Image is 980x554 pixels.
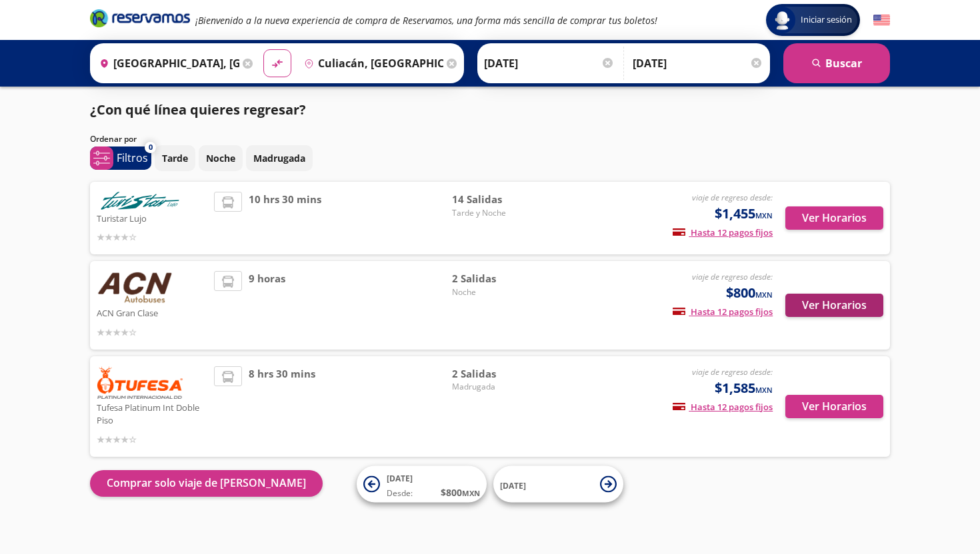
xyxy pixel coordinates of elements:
[249,271,285,340] span: 9 horas
[97,192,183,210] img: Turistar Lujo
[452,192,545,207] span: 14 Salidas
[117,150,148,166] p: Filtros
[149,142,153,153] span: 0
[90,146,151,170] button: 0Filtros
[755,290,773,300] small: MXN
[633,47,763,80] input: Opcional
[357,466,487,503] button: [DATE]Desde:$800MXN
[387,473,413,484] span: [DATE]
[692,271,773,282] em: viaje de regreso desde:
[452,381,545,393] span: Madrugada
[90,470,323,497] button: Comprar solo viaje de [PERSON_NAME]
[387,487,413,499] span: Desde:
[94,47,239,80] input: Buscar Origen
[441,485,480,499] span: $ 800
[249,192,321,244] span: 10 hrs 30 mins
[452,286,545,298] span: Noche
[299,47,444,80] input: Buscar Destino
[692,366,773,378] em: viaje de regreso desde:
[715,204,773,224] span: $1,455
[199,145,243,171] button: Noche
[462,488,480,498] small: MXN
[783,43,890,83] button: Buscar
[785,294,883,317] button: Ver Horarios
[90,133,137,145] p: Ordenar por
[785,206,883,230] button: Ver Horarios
[785,395,883,418] button: Ver Horarios
[500,479,526,491] span: [DATE]
[673,306,773,318] span: Hasta 12 pagos fijos
[452,271,545,286] span: 2 Salidas
[253,151,305,165] p: Madrugada
[90,8,190,32] a: Brand Logo
[97,366,183,399] img: Tufesa Platinum Int Doble Piso
[673,226,773,238] span: Hasta 12 pagos fijos
[755,210,773,220] small: MXN
[795,13,857,27] span: Iniciar sesión
[726,283,773,303] span: $800
[97,304,207,320] p: ACN Gran Clase
[97,271,173,304] img: ACN Gran Clase
[155,145,195,171] button: Tarde
[692,192,773,203] em: viaje de regreso desde:
[249,366,315,447] span: 8 hrs 30 mins
[452,366,545,382] span: 2 Salidas
[484,47,615,80] input: Elegir Fecha
[206,151,235,165] p: Noche
[673,401,773,413] span: Hasta 12 pagos fijos
[873,12,890,29] button: English
[90,100,306,120] p: ¿Con qué línea quieres regresar?
[195,14,657,27] em: ¡Bienvenido a la nueva experiencia de compra de Reservamos, una forma más sencilla de comprar tus...
[97,399,207,427] p: Tufesa Platinum Int Doble Piso
[755,385,773,395] small: MXN
[715,378,773,398] span: $1,585
[162,151,188,165] p: Tarde
[90,8,190,28] i: Brand Logo
[452,207,545,219] span: Tarde y Noche
[493,466,623,503] button: [DATE]
[246,145,313,171] button: Madrugada
[97,210,207,226] p: Turistar Lujo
